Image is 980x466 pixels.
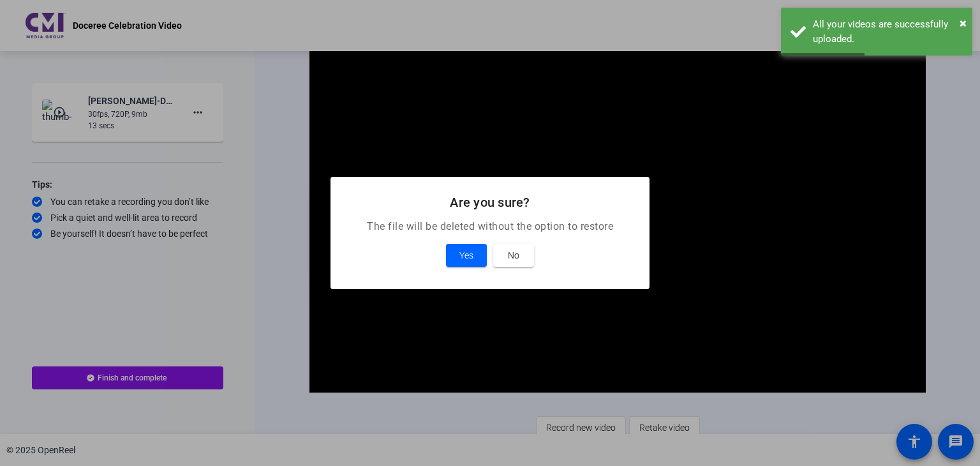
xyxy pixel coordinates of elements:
[813,17,963,46] div: All your videos are successfully uploaded.
[960,13,967,33] button: Close
[960,15,967,31] span: ×
[346,192,634,213] h2: Are you sure?
[493,244,534,267] button: No
[346,219,634,234] p: The file will be deleted without the option to restore
[459,248,473,263] span: Yes
[508,248,519,263] span: No
[446,244,487,267] button: Yes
